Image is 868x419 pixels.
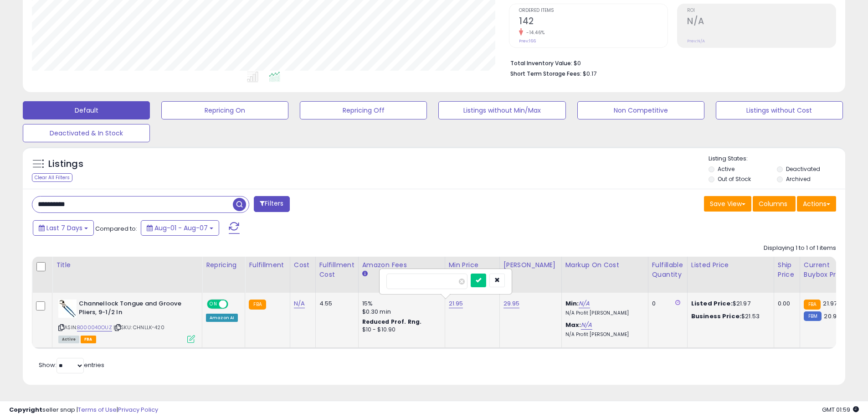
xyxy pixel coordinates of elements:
[79,300,190,319] b: Channellock Tongue and Groove Pliers, 9-1/2 In
[753,196,796,212] button: Columns
[39,361,104,369] span: Show: entries
[519,16,668,28] h2: 142
[718,175,751,183] label: Out of Stock
[804,260,851,279] div: Current Buybox Price
[691,312,741,321] b: Business Price:
[786,165,820,173] label: Deactivated
[519,38,536,44] small: Prev: 166
[9,406,158,414] div: seller snap | |
[786,175,811,183] label: Archived
[503,299,520,308] a: 29.95
[227,300,241,308] span: OFF
[58,300,77,318] img: 31v+H1neHdL._SL40_.jpg
[206,314,238,322] div: Amazon AI
[581,321,592,330] a: N/A
[154,223,208,233] span: Aug-01 - Aug-07
[565,260,644,270] div: Markup on Cost
[449,260,496,270] div: Min Price
[709,155,845,163] p: Listing States:
[691,312,767,321] div: $21.53
[583,69,596,78] span: $0.17
[519,8,668,13] span: Ordered Items
[824,312,840,321] span: 20.99
[9,405,42,414] strong: Copyright
[58,336,79,343] span: All listings currently available for purchase on Amazon
[161,101,288,119] button: Repricing On
[438,101,565,119] button: Listings without Min/Max
[449,299,463,308] a: 21.95
[294,299,305,308] a: N/A
[46,223,82,233] span: Last 7 Days
[362,260,441,270] div: Amazon Fees
[78,405,117,414] a: Terms of Use
[319,260,354,279] div: Fulfillment Cost
[206,260,241,270] div: Repricing
[565,310,641,316] p: N/A Profit [PERSON_NAME]
[95,224,137,233] span: Compared to:
[652,260,683,279] div: Fulfillable Quantity
[797,196,836,212] button: Actions
[822,405,859,414] span: 2025-08-15 01:59 GMT
[510,59,572,67] b: Total Inventory Value:
[77,324,112,331] a: B000040OUZ
[23,101,150,119] button: Default
[141,220,219,236] button: Aug-01 - Aug-07
[362,300,438,308] div: 15%
[510,70,581,78] b: Short Term Storage Fees:
[579,299,590,308] a: N/A
[33,220,94,236] button: Last 7 Days
[362,318,422,326] b: Reduced Prof. Rng.
[48,158,83,171] h5: Listings
[254,196,289,212] button: Filters
[716,101,843,119] button: Listings without Cost
[32,173,72,182] div: Clear All Filters
[691,260,770,270] div: Listed Price
[804,311,822,321] small: FBM
[804,300,821,310] small: FBA
[23,124,150,142] button: Deactivated & In Stock
[718,165,734,173] label: Active
[565,321,581,329] b: Max:
[561,257,648,293] th: The percentage added to the cost of goods (COGS) that forms the calculator for Min & Max prices.
[687,16,836,28] h2: N/A
[81,336,96,343] span: FBA
[687,38,705,44] small: Prev: N/A
[577,101,704,119] button: Non Competitive
[249,260,286,270] div: Fulfillment
[759,199,787,208] span: Columns
[687,8,836,13] span: ROI
[58,300,195,342] div: ASIN:
[565,299,579,308] b: Min:
[523,29,545,36] small: -14.46%
[691,300,767,308] div: $21.97
[208,300,219,308] span: ON
[56,260,198,270] div: Title
[294,260,312,270] div: Cost
[113,324,164,331] span: | SKU: CHNLLK-420
[691,299,733,308] b: Listed Price:
[362,308,438,316] div: $0.30 min
[764,244,836,253] div: Displaying 1 to 1 of 1 items
[118,405,158,414] a: Privacy Policy
[249,300,266,310] small: FBA
[362,326,438,334] div: $10 - $10.90
[510,57,829,68] li: $0
[704,196,751,212] button: Save View
[362,270,368,278] small: Amazon Fees.
[823,299,837,308] span: 21.97
[300,101,427,119] button: Repricing Off
[503,260,558,270] div: [PERSON_NAME]
[565,331,641,338] p: N/A Profit [PERSON_NAME]
[319,300,351,308] div: 4.55
[778,300,793,308] div: 0.00
[778,260,796,279] div: Ship Price
[652,300,680,308] div: 0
